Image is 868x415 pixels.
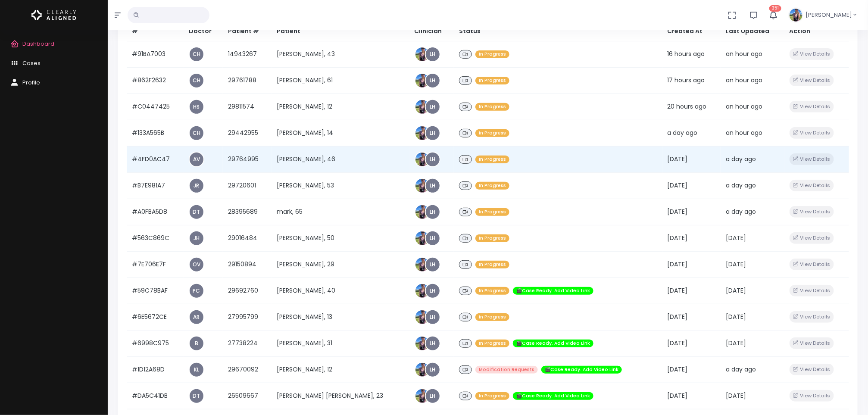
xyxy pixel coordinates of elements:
[475,103,509,111] span: In Progress
[190,258,203,271] a: OV
[223,22,272,41] th: Patient #
[726,128,762,137] span: an hour ago
[184,22,223,41] th: Doctor
[127,383,184,409] td: #DA5C41DB
[426,153,440,166] a: LH
[475,261,509,269] span: In Progress
[272,225,409,251] td: [PERSON_NAME], 50
[127,304,184,330] td: #6E5672CE
[190,74,203,87] a: CH
[790,75,834,86] button: View Details
[272,172,409,199] td: [PERSON_NAME], 53
[272,330,409,356] td: [PERSON_NAME], 31
[668,391,688,400] span: [DATE]
[272,146,409,172] td: [PERSON_NAME], 46
[272,356,409,383] td: [PERSON_NAME], 12
[127,22,184,41] th: #
[668,76,705,84] span: 17 hours ago
[190,337,203,350] a: B
[127,67,184,94] td: #862F2632
[223,356,272,383] td: 29670092
[726,50,762,58] span: an hour ago
[726,365,756,374] span: a day ago
[426,284,440,298] span: LH
[790,285,834,296] button: View Details
[272,67,409,94] td: [PERSON_NAME], 61
[127,251,184,278] td: #7E706E7F
[223,67,272,94] td: 29761788
[790,311,834,323] button: View Details
[668,312,688,321] span: [DATE]
[426,363,440,377] span: LH
[668,155,688,163] span: [DATE]
[475,208,509,216] span: In Progress
[190,284,203,298] a: PC
[806,11,852,19] span: [PERSON_NAME]
[190,47,203,61] a: CH
[475,392,509,400] span: In Progress
[726,286,746,295] span: [DATE]
[22,59,41,67] span: Cases
[190,153,203,166] a: AV
[790,101,834,112] button: View Details
[726,181,756,190] span: a day ago
[426,310,440,324] span: LH
[127,278,184,304] td: #59C78BAF
[668,260,688,268] span: [DATE]
[726,339,746,347] span: [DATE]
[668,50,705,58] span: 16 hours ago
[127,356,184,383] td: #1D12A68D
[513,392,593,400] span: 🎬Case Ready. Add Video Link
[790,232,834,244] button: View Details
[790,206,834,218] button: View Details
[426,100,440,114] span: LH
[475,234,509,243] span: In Progress
[790,364,834,375] button: View Details
[426,389,440,403] span: LH
[223,94,272,120] td: 29811574
[788,7,804,23] img: Header Avatar
[127,225,184,251] td: #563C869C
[426,47,440,61] span: LH
[190,389,203,403] a: DT
[475,366,538,374] span: Modification Requests
[726,234,746,242] span: [DATE]
[22,40,54,48] span: Dashboard
[668,102,707,111] span: 20 hours ago
[190,205,203,219] a: DT
[127,41,184,67] td: #91BA7003
[426,258,440,271] span: LH
[769,5,781,12] span: 251
[31,6,76,24] img: Logo Horizontal
[223,41,272,67] td: 14943267
[223,120,272,146] td: 29442955
[190,179,203,193] a: JR
[513,287,593,295] span: 🎬Case Ready. Add Video Link
[272,41,409,67] td: [PERSON_NAME], 43
[426,179,440,193] a: LH
[790,259,834,270] button: View Details
[190,126,203,140] span: CH
[426,231,440,245] span: LH
[190,310,203,324] a: AR
[426,337,440,350] a: LH
[513,340,593,348] span: 🎬Case Ready. Add Video Link
[790,153,834,165] button: View Details
[668,128,698,137] span: a day ago
[726,207,756,216] span: a day ago
[272,199,409,225] td: mark, 65
[127,199,184,225] td: #A0FBA5D8
[272,383,409,409] td: [PERSON_NAME] [PERSON_NAME], 23
[726,312,746,321] span: [DATE]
